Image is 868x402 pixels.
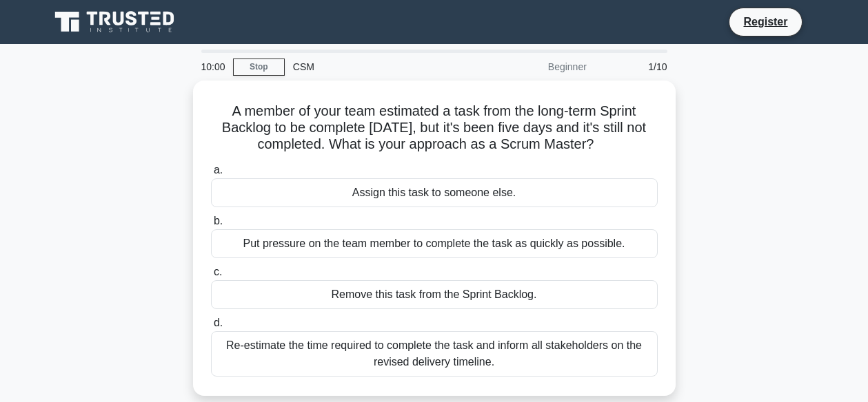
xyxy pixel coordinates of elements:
[735,13,796,30] a: Register
[211,178,658,207] div: Assign this task to someone else.
[474,53,595,81] div: Beginner
[285,53,474,81] div: CSM
[214,266,222,277] span: c.
[210,103,659,154] h5: A member of your team estimated a task from the long-term Sprint Backlog to be complete [DATE], b...
[233,59,285,76] a: Stop
[214,215,223,226] span: b.
[193,53,233,81] div: 10:00
[211,331,658,377] div: Re-estimate the time required to complete the task and inform all stakeholders on the revised del...
[211,280,658,309] div: Remove this task from the Sprint Backlog.
[214,317,223,328] span: d.
[211,229,658,258] div: Put pressure on the team member to complete the task as quickly as possible.
[595,53,676,81] div: 1/10
[214,164,223,176] span: a.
